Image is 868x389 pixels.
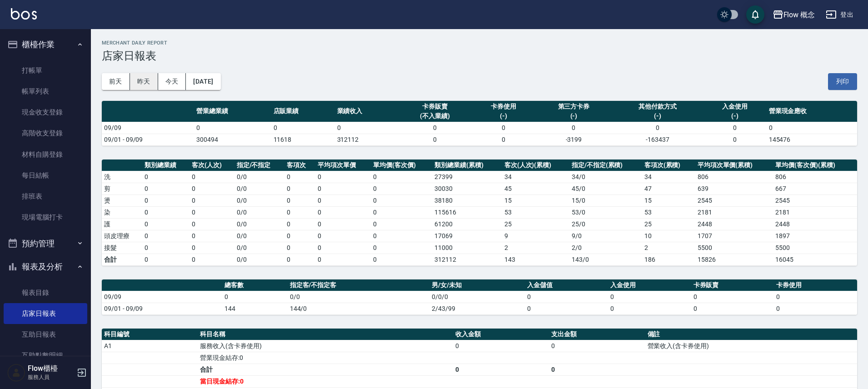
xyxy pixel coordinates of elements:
td: 0 [371,206,432,218]
td: 0 [335,122,399,134]
td: 0 [315,183,371,194]
th: 客次(人次) [190,160,234,171]
td: 2181 [695,206,773,218]
th: 店販業績 [271,101,335,122]
td: 5500 [695,242,773,254]
td: 0 [190,171,234,183]
td: 合計 [198,364,453,375]
td: 806 [773,171,857,183]
td: 0 [315,254,371,265]
td: 25 [642,218,695,230]
td: 0 [190,242,234,254]
td: 0/0 [288,291,430,303]
button: 櫃檯作業 [4,33,87,56]
button: save [746,5,764,24]
td: 0 [142,171,190,183]
td: 0 [315,194,371,206]
td: 34 [642,171,695,183]
th: 科目名稱 [198,329,453,340]
th: 指定客/不指定客 [288,279,430,291]
th: 營業現金應收 [767,101,857,122]
td: 0 [767,122,857,134]
td: 染 [102,206,142,218]
td: 0 / 0 [234,242,285,254]
div: (-) [538,111,610,121]
td: 服務收入(含卡券使用) [198,340,453,352]
td: 144 [222,303,288,314]
h2: Merchant Daily Report [102,40,857,46]
td: 0 [190,218,234,230]
th: 類別總業績(累積) [432,160,502,171]
th: 業績收入 [335,101,399,122]
td: 144/0 [288,303,430,314]
td: A1 [102,340,198,352]
td: 38180 [432,194,502,206]
table: a dense table [102,160,857,266]
td: 護 [102,218,142,230]
td: 45 [502,183,569,194]
button: [DATE] [186,73,220,90]
td: 639 [695,183,773,194]
td: 0 [549,340,645,352]
div: (-) [474,111,533,121]
td: 2 / 0 [569,242,642,254]
div: (不入業績) [401,111,469,121]
td: -163437 [612,134,703,145]
td: 0 / 0 [234,171,285,183]
button: 報表及分析 [4,255,87,279]
td: 0 [315,230,371,242]
td: 合計 [102,254,142,265]
td: 0 [190,206,234,218]
td: 53 [502,206,569,218]
td: 143 [502,254,569,265]
td: 2448 [773,218,857,230]
th: 卡券使用 [774,279,857,291]
th: 指定/不指定(累積) [569,160,642,171]
td: 0 [142,218,190,230]
td: 0 [284,183,315,194]
td: 2545 [773,194,857,206]
td: 0 [371,171,432,183]
td: 2/43/99 [429,303,525,314]
a: 高階收支登錄 [4,123,87,144]
td: 9 / 0 [569,230,642,242]
td: 0 [525,303,608,314]
td: 0 [142,242,190,254]
td: 300494 [194,134,271,145]
td: 0 [142,230,190,242]
h5: Flow櫃檯 [28,364,74,373]
td: 0 [284,171,315,183]
th: 單均價(客次價)(累積) [773,160,857,171]
td: 1897 [773,230,857,242]
th: 營業總業績 [194,101,271,122]
th: 支出金額 [549,329,645,340]
td: 0 [222,291,288,303]
td: 0 [371,218,432,230]
td: 16045 [773,254,857,265]
a: 排班表 [4,186,87,207]
td: 0 [142,206,190,218]
td: 0 [371,230,432,242]
td: 0 [142,194,190,206]
td: 667 [773,183,857,194]
td: 806 [695,171,773,183]
td: 0 / 0 [234,183,285,194]
td: 剪 [102,183,142,194]
td: 34 [502,171,569,183]
a: 帳單列表 [4,81,87,102]
th: 類別總業績 [142,160,190,171]
td: 0 [774,303,857,314]
a: 店家日報表 [4,303,87,324]
td: 53 [642,206,695,218]
img: Person [7,364,25,382]
td: 0 [271,122,335,134]
td: 2448 [695,218,773,230]
td: 25 [502,218,569,230]
td: 53 / 0 [569,206,642,218]
div: 入金使用 [705,102,764,111]
td: 115616 [432,206,502,218]
button: 前天 [102,73,130,90]
a: 互助點數明細 [4,345,87,366]
td: 0 / 0 [234,194,285,206]
td: 0 [315,242,371,254]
